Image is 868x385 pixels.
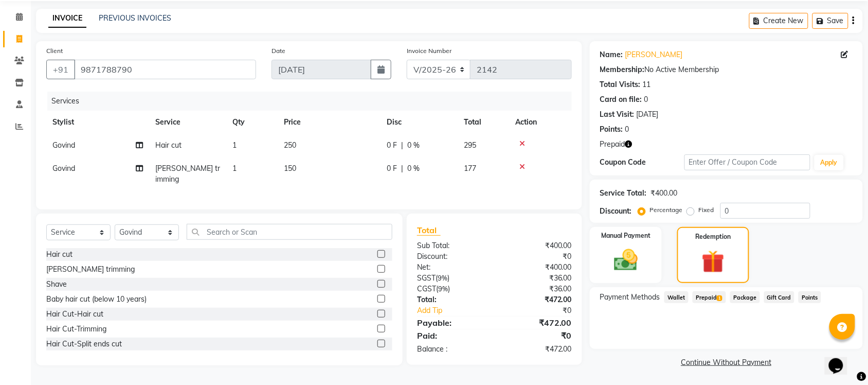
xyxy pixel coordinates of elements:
span: 1 [232,164,237,173]
label: Fixed [699,205,714,215]
div: Baby hair cut (below 10 years) [46,294,147,305]
div: Hair cut [46,249,73,260]
label: Invoice Number [407,46,451,56]
div: ₹472.00 [494,294,580,305]
th: Total [458,111,509,134]
div: Coupon Code [600,157,684,168]
button: +91 [46,60,75,79]
button: Create New [749,13,808,29]
span: Points [799,291,821,303]
div: ₹0 [509,305,580,316]
span: Govind [52,164,75,173]
div: Hair Cut-Split ends cut [46,339,122,349]
span: SGST [417,273,436,283]
button: Apply [815,155,844,170]
div: ( ) [409,273,495,284]
div: [PERSON_NAME] trimming [46,264,135,275]
iframe: chat widget [825,344,858,375]
div: 0 [644,94,648,105]
div: ₹472.00 [494,344,580,355]
div: No Active Membership [600,64,853,75]
span: Payment Methods [600,292,660,303]
span: 295 [464,141,476,150]
span: 9% [438,285,448,293]
div: Last Visit: [600,109,635,120]
span: 0 % [407,163,420,174]
th: Price [278,111,381,134]
span: 9% [438,274,447,282]
div: Points: [600,124,623,135]
img: _cash.svg [607,247,645,274]
div: Hair Cut-Trimming [46,324,106,335]
input: Enter Offer / Coupon Code [684,154,810,170]
span: | [401,140,403,151]
div: [DATE] [637,109,659,120]
th: Qty [226,111,278,134]
a: PREVIOUS INVOICES [99,13,171,23]
span: Wallet [664,291,689,303]
div: ( ) [409,284,495,294]
div: ₹400.00 [494,262,580,273]
span: [PERSON_NAME] trimming [155,164,220,184]
th: Disc [381,111,458,134]
span: Hair cut [155,141,182,150]
a: INVOICE [48,9,86,28]
div: Paid: [409,329,495,342]
input: Search by Name/Mobile/Email/Code [74,60,256,79]
span: 1 [717,295,722,302]
div: ₹0 [494,329,580,342]
input: Search or Scan [187,224,392,240]
span: 0 % [407,140,420,151]
label: Manual Payment [601,231,650,240]
div: Total Visits: [600,79,641,90]
div: Payable: [409,317,495,329]
th: Stylist [46,111,149,134]
span: | [401,163,403,174]
img: _gift.svg [695,248,732,276]
label: Redemption [696,232,731,241]
span: 0 F [387,140,397,151]
div: Hair Cut-Hair cut [46,309,103,320]
span: Prepaid [693,291,726,303]
a: Add Tip [409,305,509,316]
div: Service Total: [600,188,647,199]
div: Discount: [409,251,495,262]
a: Continue Without Payment [592,357,861,368]
div: Sub Total: [409,240,495,251]
span: Govind [52,141,75,150]
div: ₹36.00 [494,284,580,294]
div: Services [47,92,580,111]
span: 1 [232,141,237,150]
div: Shave [46,279,67,290]
div: ₹0 [494,251,580,262]
label: Date [272,46,285,56]
div: Discount: [600,206,632,217]
span: Gift Card [764,291,795,303]
span: 150 [284,164,296,173]
span: Total [417,225,441,236]
span: Prepaid [600,139,625,150]
span: 177 [464,164,476,173]
a: [PERSON_NAME] [625,49,683,60]
label: Percentage [650,205,683,215]
div: Balance : [409,344,495,355]
div: Net: [409,262,495,273]
div: ₹400.00 [494,240,580,251]
th: Action [509,111,572,134]
span: Package [730,291,760,303]
div: 11 [643,79,651,90]
span: 0 F [387,163,397,174]
span: CGST [417,284,436,293]
div: 0 [625,124,629,135]
div: ₹400.00 [651,188,678,199]
div: Card on file: [600,94,642,105]
div: Total: [409,294,495,305]
button: Save [812,13,848,29]
th: Service [149,111,226,134]
div: ₹36.00 [494,273,580,284]
label: Client [46,46,63,56]
span: 250 [284,141,296,150]
div: ₹472.00 [494,317,580,329]
div: Name: [600,49,623,60]
div: Membership: [600,64,645,75]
